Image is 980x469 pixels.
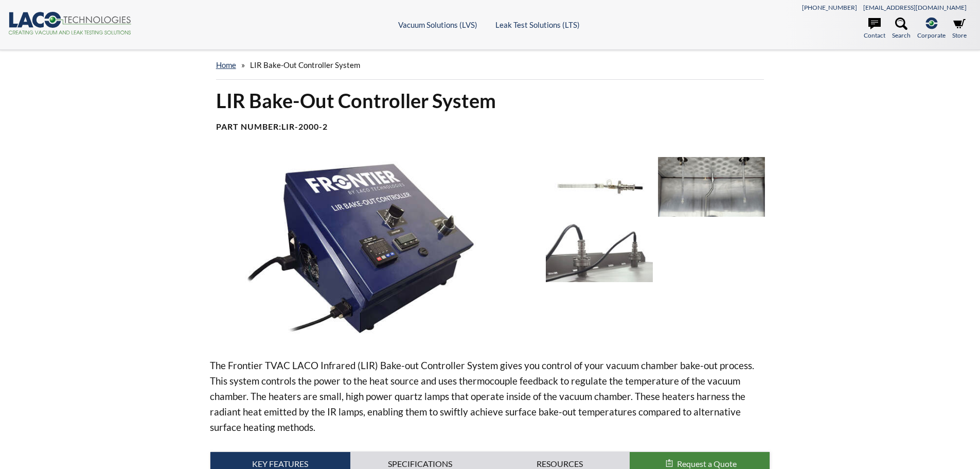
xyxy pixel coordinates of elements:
[216,121,764,132] h4: Part Number:
[281,121,328,131] b: LIR-2000-2
[864,18,885,40] a: Contact
[677,459,737,468] span: Request a Quote
[546,222,653,282] img: LIR Bake-Out External feedthroughs
[216,50,764,80] div: »
[892,18,911,40] a: Search
[210,157,538,341] img: LIR Bake-Out Controller
[216,60,236,70] a: home
[398,20,477,29] a: Vacuum Solutions (LVS)
[210,358,771,435] p: The Frontier TVAC LACO Infrared (LIR) Bake-out Controller System gives you control of your vacuum...
[952,18,967,40] a: Store
[216,88,764,113] h1: LIR Bake-Out Controller System
[658,157,765,217] img: LIR Bake-Out Bulbs in chamber
[546,157,653,217] img: LIR Bake-Out Blub
[863,4,967,11] a: [EMAIL_ADDRESS][DOMAIN_NAME]
[495,20,580,29] a: Leak Test Solutions (LTS)
[917,30,946,40] span: Corporate
[250,60,360,70] span: LIR Bake-Out Controller System
[802,4,857,11] a: [PHONE_NUMBER]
